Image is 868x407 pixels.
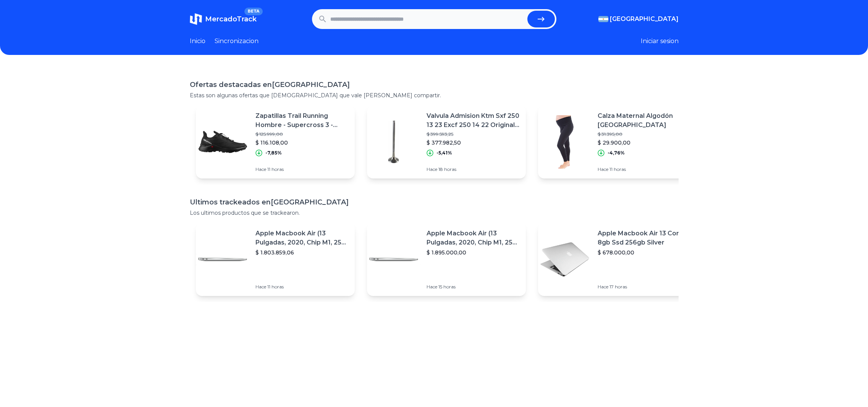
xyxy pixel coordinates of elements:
[427,284,520,290] p: Hace 15 horas
[190,37,205,46] a: Inicio
[367,233,420,286] img: Featured image
[367,223,526,296] a: Featured imageApple Macbook Air (13 Pulgadas, 2020, Chip M1, 256 Gb De Ssd, 8 Gb De Ram) - Plata$...
[255,284,349,290] p: Hace 11 horas
[598,229,691,247] p: Apple Macbook Air 13 Core I5 8gb Ssd 256gb Silver
[427,249,520,256] p: $ 1.895.000,00
[190,197,679,208] h1: Ultimos trackeados en [GEOGRAPHIC_DATA]
[427,111,520,130] p: Valvula Admision Ktm Sxf 250 13 23 Excf 250 14 22 Original ®
[598,16,608,22] img: Argentina
[190,79,679,90] h1: Ofertas destacadas en [GEOGRAPHIC_DATA]
[196,233,249,286] img: Featured image
[427,131,520,137] p: $ 399.593,25
[190,92,679,99] p: Estas son algunas ofertas que [DEMOGRAPHIC_DATA] que vale [PERSON_NAME] compartir.
[205,15,257,23] span: MercadoTrack
[641,37,679,46] button: Iniciar sesion
[255,139,349,146] p: $ 116.108,00
[608,150,625,156] p: -4,76%
[538,223,697,296] a: Featured imageApple Macbook Air 13 Core I5 8gb Ssd 256gb Silver$ 678.000,00Hace 17 horas
[538,115,592,169] img: Featured image
[255,111,349,130] p: Zapatillas Trail Running Hombre - Supercross 3 - Salomon
[598,139,691,146] p: $ 29.900,00
[255,131,349,137] p: $ 125.999,00
[255,249,349,256] p: $ 1.803.859,06
[538,105,697,179] a: Featured imageCalza Maternal Algodón [GEOGRAPHIC_DATA]$ 31.395,00$ 29.900,00-4,76%Hace 11 horas
[196,115,249,169] img: Featured image
[265,150,282,156] p: -7,85%
[436,150,452,156] p: -5,41%
[255,229,349,247] p: Apple Macbook Air (13 Pulgadas, 2020, Chip M1, 256 Gb De Ssd, 8 Gb De Ram) - Plata
[598,166,691,172] p: Hace 11 horas
[367,105,526,179] a: Featured imageValvula Admision Ktm Sxf 250 13 23 Excf 250 14 22 Original ®$ 399.593,25$ 377.982,5...
[427,229,520,247] p: Apple Macbook Air (13 Pulgadas, 2020, Chip M1, 256 Gb De Ssd, 8 Gb De Ram) - Plata
[196,105,355,179] a: Featured imageZapatillas Trail Running Hombre - Supercross 3 - Salomon$ 125.999,00$ 116.108,00-7,...
[190,13,257,25] a: MercadoTrackBETA
[598,249,691,256] p: $ 678.000,00
[427,139,520,146] p: $ 377.982,50
[427,166,520,172] p: Hace 18 horas
[367,115,420,169] img: Featured image
[598,14,679,24] button: [GEOGRAPHIC_DATA]
[215,37,259,46] a: Sincronizacion
[255,166,349,172] p: Hace 11 horas
[610,14,679,24] span: [GEOGRAPHIC_DATA]
[598,284,691,290] p: Hace 17 horas
[244,8,262,15] span: BETA
[190,13,202,25] img: MercadoTrack
[538,233,592,286] img: Featured image
[598,111,691,130] p: Calza Maternal Algodón [GEOGRAPHIC_DATA]
[598,131,691,137] p: $ 31.395,00
[196,223,355,296] a: Featured imageApple Macbook Air (13 Pulgadas, 2020, Chip M1, 256 Gb De Ssd, 8 Gb De Ram) - Plata$...
[190,209,679,217] p: Los ultimos productos que se trackearon.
